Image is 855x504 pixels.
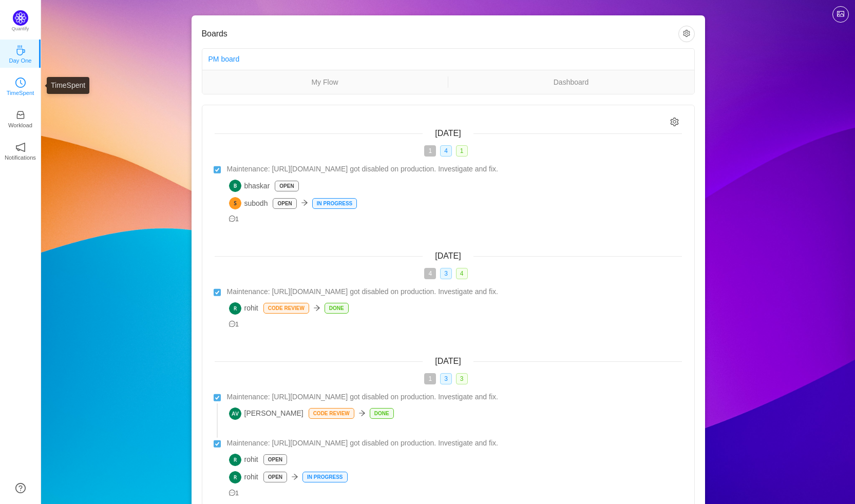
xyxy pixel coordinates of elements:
[229,490,236,496] i: icon: message
[229,180,241,192] img: B
[309,409,354,418] p: Code Review
[8,121,32,130] p: Workload
[227,286,682,297] a: Maintenance: [URL][DOMAIN_NAME] got disabled on production. Investigate and fix.
[832,6,849,23] button: icon: picture
[370,409,393,418] p: Done
[229,180,270,192] span: bhaskar
[15,113,26,123] a: icon: inboxWorkload
[264,472,287,482] p: Open
[435,251,461,260] span: [DATE]
[229,471,258,483] span: rohit
[227,438,498,449] span: Maintenance: [URL][DOMAIN_NAME] got disabled on production. Investigate and fix.
[12,26,29,33] p: Quantify
[264,303,309,313] p: Code Review
[15,45,26,55] i: icon: coffee
[227,392,498,402] span: Maintenance: [URL][DOMAIN_NAME] got disabled on production. Investigate and fix.
[229,471,241,483] img: R
[448,76,694,88] a: Dashboard
[229,408,303,420] span: [PERSON_NAME]
[291,473,298,480] i: icon: arrow-right
[678,26,695,42] button: icon: setting
[229,454,258,466] span: rohit
[456,268,468,279] span: 4
[229,216,236,222] i: icon: message
[273,199,296,208] p: Open
[15,81,26,91] a: icon: clock-circleTimeSpent
[456,145,468,157] span: 1
[15,77,26,88] i: icon: clock-circle
[424,268,436,279] span: 4
[227,286,498,297] span: Maintenance: [URL][DOMAIN_NAME] got disabled on production. Investigate and fix.
[15,142,26,152] i: icon: notification
[227,438,682,449] a: Maintenance: [URL][DOMAIN_NAME] got disabled on production. Investigate and fix.
[227,164,498,175] span: Maintenance: [URL][DOMAIN_NAME] got disabled on production. Investigate and fix.
[275,181,298,191] p: Open
[229,454,241,466] img: R
[325,303,348,313] p: Done
[202,29,678,39] h3: Boards
[358,410,366,417] i: icon: arrow-right
[15,48,26,59] a: icon: coffeeDay One
[313,304,320,312] i: icon: arrow-right
[229,490,239,497] span: 1
[229,216,239,223] span: 1
[424,145,436,157] span: 1
[9,56,31,65] p: Day One
[229,197,241,209] img: S
[435,129,461,138] span: [DATE]
[15,110,26,120] i: icon: inbox
[313,199,356,208] p: In Progress
[7,88,34,98] p: TimeSpent
[440,373,452,384] span: 3
[440,268,452,279] span: 3
[424,373,436,384] span: 1
[264,455,287,464] p: Open
[202,76,448,88] a: My Flow
[208,55,240,63] a: PM board
[227,164,682,175] a: Maintenance: [URL][DOMAIN_NAME] got disabled on production. Investigate and fix.
[229,302,258,315] span: rohit
[13,10,28,26] img: Quantify
[227,392,682,402] a: Maintenance: [URL][DOMAIN_NAME] got disabled on production. Investigate and fix.
[15,145,26,156] a: icon: notificationNotifications
[303,472,347,482] p: In Progress
[435,357,461,365] span: [DATE]
[229,321,236,327] i: icon: message
[440,145,452,157] span: 4
[301,199,308,206] i: icon: arrow-right
[229,321,239,328] span: 1
[670,118,679,126] i: icon: setting
[5,153,36,162] p: Notifications
[456,373,468,384] span: 3
[229,408,241,420] img: AV
[229,197,268,209] span: subodh
[229,302,241,315] img: R
[15,483,26,493] a: icon: question-circle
